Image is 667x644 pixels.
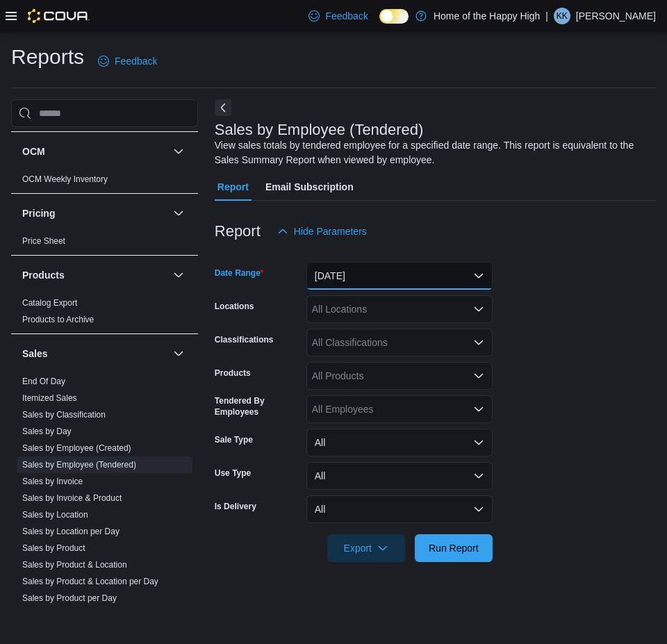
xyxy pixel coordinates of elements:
[170,205,187,222] button: Pricing
[215,368,251,379] label: Products
[215,301,254,312] label: Locations
[272,217,372,245] button: Hide Parameters
[22,376,65,387] span: End Of Day
[22,527,120,536] a: Sales by Location per Day
[215,334,274,345] label: Classifications
[22,443,131,454] span: Sales by Employee (Created)
[215,223,261,240] h3: Report
[22,206,167,220] button: Pricing
[22,593,117,604] span: Sales by Product per Day
[22,410,106,420] a: Sales by Classification
[22,393,77,404] span: Itemized Sales
[22,576,158,587] span: Sales by Product & Location per Day
[22,206,55,220] h3: Pricing
[22,393,77,403] a: Itemized Sales
[473,337,484,348] button: Open list of options
[11,373,198,612] div: Sales
[294,224,367,238] span: Hide Parameters
[22,559,127,570] span: Sales by Product & Location
[22,347,48,361] h3: Sales
[22,347,167,361] button: Sales
[22,459,136,470] span: Sales by Employee (Tendered)
[170,267,187,283] button: Products
[336,534,397,562] span: Export
[115,54,157,68] span: Feedback
[215,395,301,418] label: Tendered By Employees
[217,173,249,201] span: Report
[11,43,84,71] h1: Reports
[545,8,548,24] p: |
[22,526,120,537] span: Sales by Location per Day
[554,8,570,24] div: Kalvin Keys
[379,9,409,24] input: Dark Mode
[22,174,108,185] span: OCM Weekly Inventory
[92,47,163,75] a: Feedback
[215,267,264,279] label: Date Range
[473,404,484,415] button: Open list of options
[22,427,72,436] a: Sales by Day
[22,460,136,470] a: Sales by Employee (Tendered)
[22,377,65,386] a: End Of Day
[325,9,368,23] span: Feedback
[303,2,373,30] a: Feedback
[473,370,484,381] button: Open list of options
[306,262,493,290] button: [DATE]
[306,495,493,523] button: All
[306,429,493,456] button: All
[22,409,106,420] span: Sales by Classification
[22,236,65,246] a: Price Sheet
[22,493,122,504] span: Sales by Invoice & Product
[327,534,405,562] button: Export
[215,468,251,479] label: Use Type
[22,577,158,586] a: Sales by Product & Location per Day
[22,145,167,158] button: OCM
[11,233,198,255] div: Pricing
[22,298,77,308] a: Catalog Export
[170,345,187,362] button: Sales
[22,236,65,247] span: Price Sheet
[265,173,354,201] span: Email Subscription
[22,493,122,503] a: Sales by Invoice & Product
[215,138,649,167] div: View sales totals by tendered employee for a specified date range. This report is equivalent to t...
[379,24,380,24] span: Dark Mode
[22,443,131,453] a: Sales by Employee (Created)
[576,8,656,24] p: [PERSON_NAME]
[170,143,187,160] button: OCM
[22,268,167,282] button: Products
[22,297,77,308] span: Catalog Export
[11,171,198,193] div: OCM
[215,434,253,445] label: Sale Type
[306,462,493,490] button: All
[11,295,198,333] div: Products
[415,534,493,562] button: Run Report
[22,268,65,282] h3: Products
[215,501,256,512] label: Is Delivery
[22,426,72,437] span: Sales by Day
[215,99,231,116] button: Next
[22,315,94,324] a: Products to Archive
[28,9,90,23] img: Cova
[22,543,85,554] span: Sales by Product
[429,541,479,555] span: Run Report
[22,145,45,158] h3: OCM
[22,543,85,553] a: Sales by Product
[22,593,117,603] a: Sales by Product per Day
[22,174,108,184] a: OCM Weekly Inventory
[22,314,94,325] span: Products to Archive
[434,8,540,24] p: Home of the Happy High
[22,477,83,486] a: Sales by Invoice
[22,510,88,520] a: Sales by Location
[22,560,127,570] a: Sales by Product & Location
[473,304,484,315] button: Open list of options
[215,122,424,138] h3: Sales by Employee (Tendered)
[22,509,88,520] span: Sales by Location
[557,8,568,24] span: KK
[22,476,83,487] span: Sales by Invoice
